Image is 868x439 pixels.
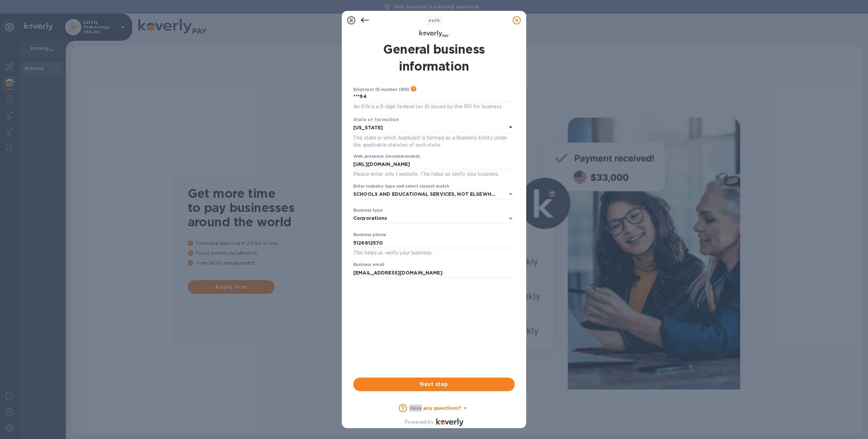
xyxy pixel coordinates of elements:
p: The state in which Applicant is formed as a Business Entity under the applicable statutes of such... [353,134,515,149]
input: Enter email [353,268,515,278]
b: [US_STATE] [353,125,383,130]
div: Corporations [353,215,387,221]
p: This helps us verify your business. [353,249,515,257]
label: Enter industry type and select closest match [353,184,449,188]
button: Open [506,189,515,199]
input: Enter phone [353,238,515,248]
label: Business phone [353,233,386,237]
h1: General business information [353,41,515,75]
label: Business email [353,263,384,267]
div: Employer ID number (EIN) [353,87,415,92]
label: Business type [353,209,382,213]
span: 4 [428,18,431,23]
button: Next step [353,378,515,391]
p: Powered by [405,419,433,426]
p: Please enter only 1 website. This helps us verify your business. [353,170,515,178]
div: Corporations [353,213,515,224]
b: Have any questions? [410,405,461,411]
label: Web presence (recommended) [353,154,420,158]
b: State of formation [353,117,399,122]
span: Next step [359,380,509,388]
b: of 6 [428,18,440,23]
p: An EIN is a 9-digit federal tax ID issued by the IRS for business. [353,103,515,111]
